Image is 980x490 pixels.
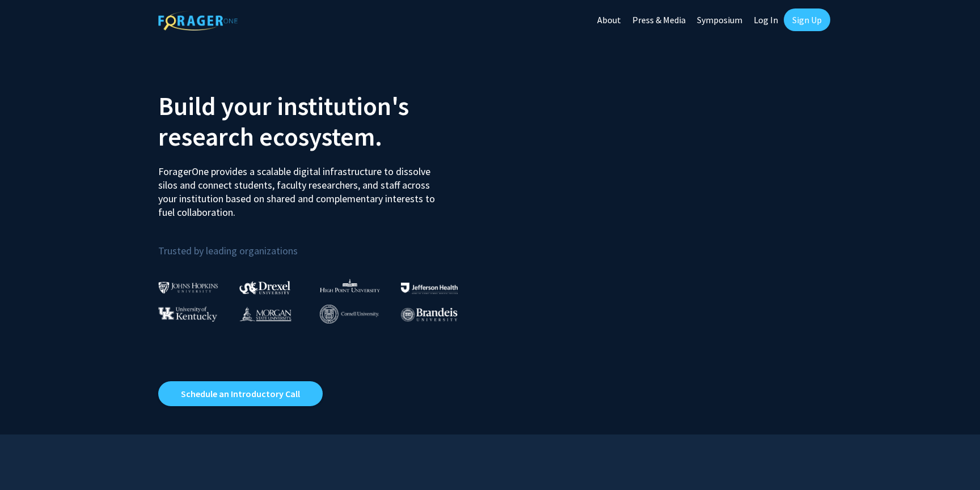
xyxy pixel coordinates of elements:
img: Brandeis University [401,308,458,322]
p: Trusted by leading organizations [158,228,481,259]
p: ForagerOne provides a scalable digital infrastructure to dissolve silos and connect students, fac... [158,156,443,219]
img: Drexel University [239,281,290,294]
a: Opens in a new tab [158,381,323,406]
img: ForagerOne Logo [158,11,238,31]
img: Thomas Jefferson University [401,283,458,293]
img: Johns Hopkins University [158,282,218,293]
img: Morgan State University [239,306,292,321]
a: Sign Up [784,8,830,31]
img: University of Kentucky [158,306,217,322]
img: Cornell University [320,305,379,323]
h2: Build your institution's research ecosystem. [158,91,481,152]
img: High Point University [320,279,380,292]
